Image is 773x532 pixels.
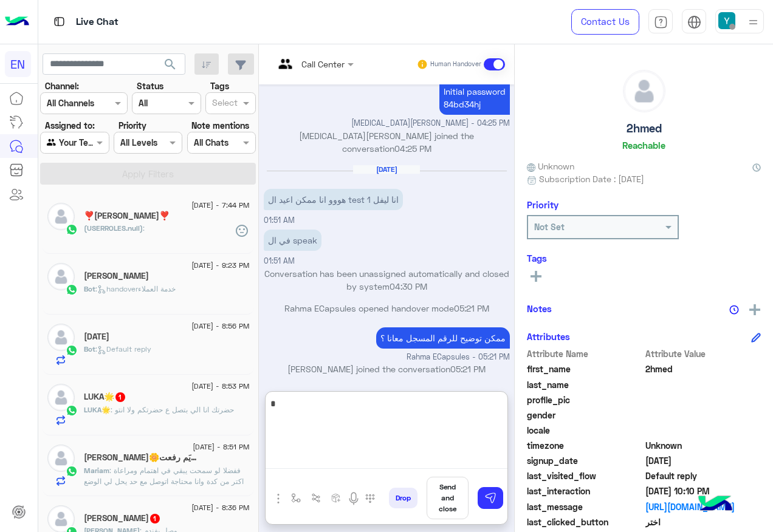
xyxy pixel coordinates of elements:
h5: Ramadan [84,332,109,342]
button: Apply Filters [40,163,256,185]
img: WhatsApp [66,223,78,236]
p: 14/9/2025, 4:25 PM [439,55,510,115]
img: profile [746,15,761,30]
span: Attribute Value [645,347,761,360]
button: Drop [389,488,417,508]
span: Unknown [527,160,574,172]
span: 01:51 AM [264,256,295,265]
span: 04:25 PM [394,143,431,154]
img: tab [654,15,668,29]
span: ففضلا لو سمحت يبقي في اهتمام ومراعاة اكتر من كدة وانا محتاجة اتوصل مع حد يحل لي الوضع بعد اذنكم [84,466,244,497]
a: [URL][DOMAIN_NAME] [645,500,761,513]
span: [DATE] - 7:44 PM [191,200,249,211]
span: 01:51 AM [264,216,295,225]
button: search [156,53,185,80]
img: WhatsApp [66,284,78,296]
h6: Attributes [527,331,570,342]
span: Mariam [84,466,109,475]
p: [MEDICAL_DATA][PERSON_NAME] joined the conversation [264,129,510,155]
img: defaultAdmin.png [47,263,75,290]
span: gender [527,409,643,421]
span: 2025-09-15T19:10:21.235Z [645,485,761,497]
p: [PERSON_NAME] joined the conversation [264,363,510,375]
h6: Priority [527,199,558,210]
label: Channel: [45,80,79,92]
label: Note mentions [191,119,249,132]
span: : handoverخدمة العملاء [95,284,176,293]
span: last_visited_flow [527,469,643,482]
p: 15/9/2025, 1:51 AM [264,230,321,251]
img: defaultAdmin.png [47,203,75,230]
img: make a call [365,494,375,503]
span: 1 [115,392,125,402]
p: Rahma ECapsules opened handover mode [264,302,510,315]
span: : [143,223,145,233]
label: Tags [210,80,229,92]
span: locale [527,424,643,437]
span: Attribute Name [527,347,643,360]
img: defaultAdmin.png [47,384,75,411]
img: defaultAdmin.png [624,70,665,112]
span: timezone [527,439,643,452]
img: select flow [291,493,301,503]
h6: [DATE] [353,165,420,174]
label: Status [137,80,163,92]
img: WhatsApp [66,344,78,356]
a: tab [648,9,673,35]
a: Contact Us [571,9,639,35]
span: [DATE] - 8:56 PM [191,321,249,332]
img: send message [484,492,496,504]
span: Subscription Date : [DATE] [539,172,644,185]
span: search [163,57,177,72]
button: Trigger scenario [306,488,326,508]
span: 05:21 PM [450,364,486,374]
span: [DATE] - 8:36 PM [191,502,249,513]
p: Live Chat [76,14,119,30]
img: WhatsApp [66,465,78,477]
span: Bot [84,344,95,353]
span: null [645,424,761,437]
span: 2hmed [645,363,761,375]
h5: ❣️ليلى عمرو❣️ [84,211,170,221]
img: Logo [5,9,29,35]
img: send voice note [346,491,361,506]
span: 1 [150,514,160,523]
span: last_name [527,378,643,391]
img: add [749,304,760,315]
img: send attachment [271,491,286,506]
span: Rahma ECapsules - 05:21 PM [407,352,510,363]
h6: Notes [527,303,552,314]
img: Trigger scenario [311,493,321,503]
span: 04:30 PM [390,281,427,292]
p: Conversation has been unassigned automatically and closed by system [264,267,510,293]
span: [DATE] - 8:53 PM [191,381,249,392]
span: Bot [84,284,95,293]
button: select flow [286,488,306,508]
span: (USERROLES.null) [84,223,143,233]
span: حضرتك انا الي بتصل ع حضرتكم ولا انتو [111,405,234,414]
span: Unknown [645,439,761,452]
span: [DATE] - 9:23 PM [191,260,249,271]
span: null [645,409,761,421]
span: : Default reply [95,344,151,353]
div: EN [5,51,31,77]
img: create order [331,493,341,503]
span: 05:21 PM [454,303,489,313]
h5: LUKA🌟 [84,392,126,402]
span: last_interaction [527,485,643,497]
img: hulul-logo.png [694,483,737,526]
img: tab [687,15,701,29]
button: create order [326,488,346,508]
label: Assigned to: [45,119,95,132]
img: userImage [718,12,735,29]
span: اختر [645,516,761,528]
div: Select [210,96,238,112]
img: tab [52,14,67,29]
img: WhatsApp [66,404,78,417]
label: Priority [119,119,146,132]
h5: Abdallah ElNajar [84,513,161,523]
h5: Mariam Refaat🌼مريَم رفعت [84,452,200,463]
h5: Mahmoud Abdurhman [84,271,149,281]
img: notes [729,305,739,315]
span: [DATE] - 8:51 PM [193,442,249,452]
